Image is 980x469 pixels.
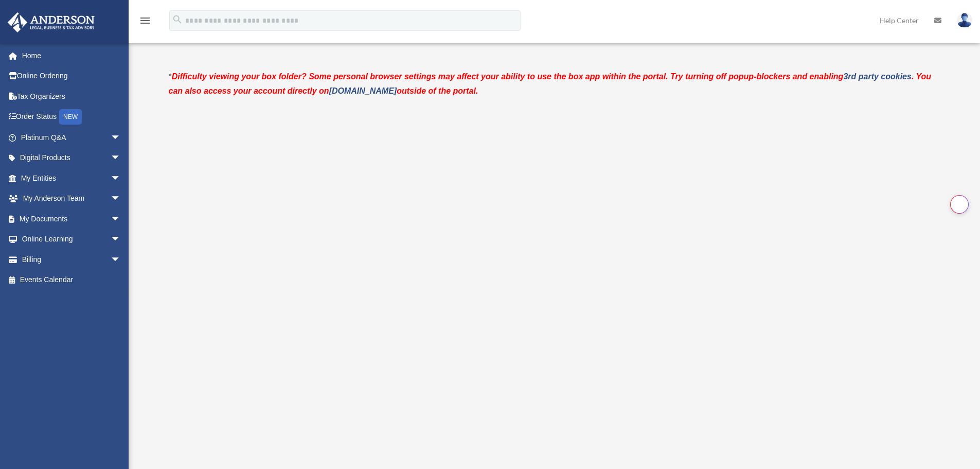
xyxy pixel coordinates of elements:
span: arrow_drop_down [111,249,131,270]
a: Events Calendar [7,270,136,290]
a: Platinum Q&Aarrow_drop_down [7,127,136,148]
a: Billingarrow_drop_down [7,249,136,270]
a: My Documentsarrow_drop_down [7,209,136,229]
a: Home [7,45,136,66]
img: User Pic [957,13,972,28]
a: Tax Organizers [7,86,136,107]
span: arrow_drop_down [111,209,131,230]
a: 3rd party cookies [843,72,912,81]
a: [DOMAIN_NAME] [329,86,397,95]
a: Order StatusNEW [7,107,136,128]
span: arrow_drop_down [111,127,131,148]
img: Anderson Advisors Platinum Portal [5,12,98,32]
i: menu [139,14,151,27]
a: My Entitiesarrow_drop_down [7,168,136,188]
div: NEW [59,109,82,125]
strong: Difficulty viewing your box folder? Some personal browser settings may affect your ability to use... [169,72,932,95]
a: Digital Productsarrow_drop_down [7,148,136,168]
span: arrow_drop_down [111,229,131,250]
i: search [172,14,183,25]
span: arrow_drop_down [111,188,131,210]
a: Online Learningarrow_drop_down [7,229,136,250]
a: menu [139,18,151,27]
a: Online Ordering [7,66,136,86]
a: My Anderson Teamarrow_drop_down [7,188,136,209]
span: arrow_drop_down [111,168,131,189]
span: arrow_drop_down [111,148,131,169]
